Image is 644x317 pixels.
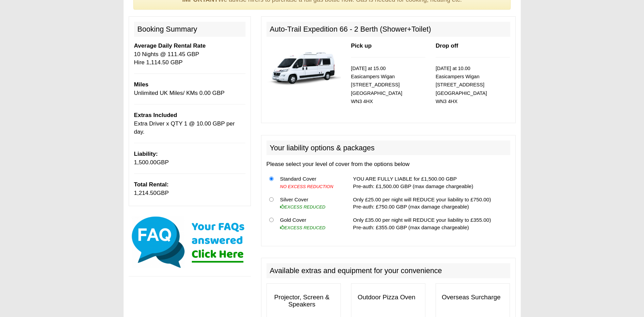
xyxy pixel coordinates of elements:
[277,172,343,193] td: Standard Cover
[134,120,235,135] span: Extra Driver x QTY 1 @ 10.00 GBP per day.
[266,22,510,37] h2: Auto-Trail Expedition 66 - 2 Berth (Shower+Toilet)
[129,215,251,269] img: Click here for our most common FAQs
[280,204,326,210] i: EXCESS REDUCED
[134,43,206,49] b: Average Daily Rental Rate
[267,290,341,312] h3: Projector, Screen & Speakers
[134,22,245,37] h2: Booking Summary
[266,140,510,155] h2: Your liability options & packages
[350,193,510,214] td: Only £25.00 per night will REDUCE your liability to £750.00) Pre-auth: £750.00 GBP (max damage ch...
[280,184,333,189] i: NO EXCESS REDUCTION
[436,290,510,304] h3: Overseas Surcharge
[351,43,372,49] b: Pick up
[134,81,149,88] b: Miles
[134,112,177,118] b: Extras Included
[266,42,341,90] img: 339.jpg
[436,66,487,104] small: [DATE] at 10.00 Easicampers Wigan [STREET_ADDRESS] [GEOGRAPHIC_DATA] WN3 4HX
[134,150,245,167] p: GBP
[350,172,510,193] td: YOU ARE FULLY LIABLE for £1,500.00 GBP Pre-auth: £1,500.00 GBP (max damage chargeable)
[134,181,169,188] b: Total Rental:
[134,181,245,197] p: GBP
[266,263,510,278] h2: Available extras and equipment for your convenience
[277,193,343,214] td: Silver Cover
[134,81,245,97] p: Unlimited UK Miles/ KMs 0.00 GBP
[280,225,326,230] i: EXCESS REDUCED
[134,151,158,157] b: Liability:
[351,66,402,104] small: [DATE] at 15.00 Easicampers Wigan [STREET_ADDRESS] [GEOGRAPHIC_DATA] WN3 4HX
[266,160,510,168] p: Please select your level of cover from the options below
[134,190,157,196] span: 1,214.50
[134,42,245,67] p: 10 Nights @ 111.45 GBP Hire 1,114.50 GBP
[351,290,425,304] h3: Outdoor Pizza Oven
[350,214,510,234] td: Only £35.00 per night will REDUCE your liability to £355.00) Pre-auth: £355.00 GBP (max damage ch...
[277,214,343,234] td: Gold Cover
[134,159,157,166] span: 1,500.00
[436,43,458,49] b: Drop off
